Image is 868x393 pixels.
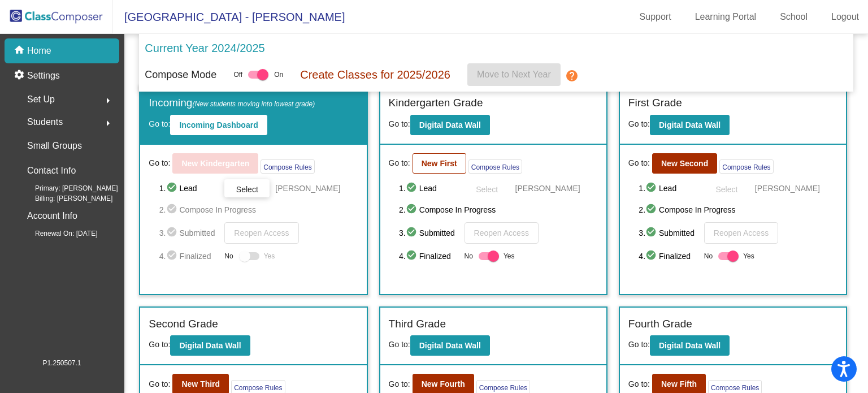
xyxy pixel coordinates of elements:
p: Current Year 2024/2025 [145,40,264,57]
b: Digital Data Wall [179,341,241,350]
mat-icon: arrow_right [101,116,115,130]
span: 2. Compose In Progress [399,203,598,217]
mat-icon: check_circle [406,182,419,195]
span: Select [476,185,498,194]
label: Incoming [149,95,315,111]
span: 3. Submitted [399,226,459,240]
button: Incoming Dashboard [170,115,267,135]
button: Digital Data Wall [650,335,730,356]
button: Reopen Access [704,222,778,244]
span: Set Up [27,92,55,107]
b: Digital Data Wall [659,120,721,129]
span: 2. Compose In Progress [639,203,837,217]
span: [PERSON_NAME] [515,183,580,194]
button: Select [704,179,749,197]
mat-icon: settings [14,69,27,83]
a: Learning Portal [686,8,766,26]
mat-icon: check_circle [166,249,180,263]
button: Move to Next Year [467,63,561,86]
button: Compose Rules [468,159,522,174]
span: On [274,70,283,80]
span: Renewal On: [DATE] [17,228,97,239]
label: Fourth Grade [628,316,692,332]
span: Go to: [389,119,410,128]
span: [PERSON_NAME] [275,183,340,194]
b: New Kindergarten [181,159,249,168]
span: Go to: [149,340,170,349]
label: Kindergarten Grade [389,95,483,111]
span: Go to: [628,119,650,128]
span: Primary: [PERSON_NAME] [17,183,118,193]
label: First Grade [628,95,682,111]
p: Settings [27,69,60,83]
a: Support [631,8,680,26]
button: Digital Data Wall [410,335,490,356]
mat-icon: check_circle [406,203,419,217]
span: 4. Finalized [399,249,459,263]
span: Go to: [628,157,650,169]
span: No [465,251,473,261]
span: [PERSON_NAME] [755,183,820,194]
span: Yes [264,249,275,263]
button: Reopen Access [465,222,539,244]
mat-icon: check_circle [645,249,659,263]
button: Reopen Access [224,222,298,244]
button: New Second [652,153,717,174]
span: 1. Lead [399,182,459,195]
span: 3. Submitted [159,226,219,240]
b: New Fifth [661,379,697,388]
mat-icon: home [14,44,27,58]
b: New Second [661,159,708,168]
span: 4. Finalized [639,249,698,263]
button: Compose Rules [719,159,773,174]
mat-icon: check_circle [166,182,180,195]
b: New Fourth [422,379,465,388]
button: New Kindergarten [172,153,258,174]
span: Reopen Access [234,228,289,237]
span: Billing: [PERSON_NAME] [17,193,112,204]
span: 2. Compose In Progress [159,203,358,217]
span: No [224,251,233,261]
span: Go to: [628,378,650,390]
span: Go to: [149,378,170,390]
span: Go to: [389,157,410,169]
span: Go to: [389,340,410,349]
span: Go to: [149,157,170,169]
span: Yes [743,249,754,263]
p: Home [27,44,51,58]
b: Digital Data Wall [419,120,481,129]
span: Yes [504,249,515,263]
label: Third Grade [389,316,446,332]
span: 1. Lead [639,182,698,195]
span: [GEOGRAPHIC_DATA] - [PERSON_NAME] [113,8,345,26]
span: 1. Lead [159,182,219,195]
mat-icon: check_circle [645,182,659,195]
span: Students [27,114,63,130]
a: Logout [822,8,868,26]
b: Incoming Dashboard [179,120,258,129]
span: Go to: [628,340,650,349]
label: Second Grade [149,316,218,332]
span: Go to: [149,119,170,128]
button: Select [224,179,270,197]
span: Reopen Access [474,228,529,237]
mat-icon: help [565,69,579,83]
mat-icon: check_circle [406,249,419,263]
b: Digital Data Wall [419,341,481,350]
b: New Third [181,379,220,388]
mat-icon: check_circle [166,203,180,217]
span: Off [233,70,242,80]
button: New First [413,153,466,174]
button: Digital Data Wall [650,115,730,135]
p: Compose Mode [145,67,216,83]
button: Compose Rules [261,159,314,174]
span: Select [715,185,737,194]
span: Select [236,185,258,194]
mat-icon: check_circle [406,226,419,240]
mat-icon: check_circle [645,203,659,217]
p: Contact Info [27,163,76,179]
p: Create Classes for 2025/2026 [300,66,450,83]
span: 4. Finalized [159,249,219,263]
span: Move to Next Year [477,70,551,79]
mat-icon: check_circle [645,226,659,240]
